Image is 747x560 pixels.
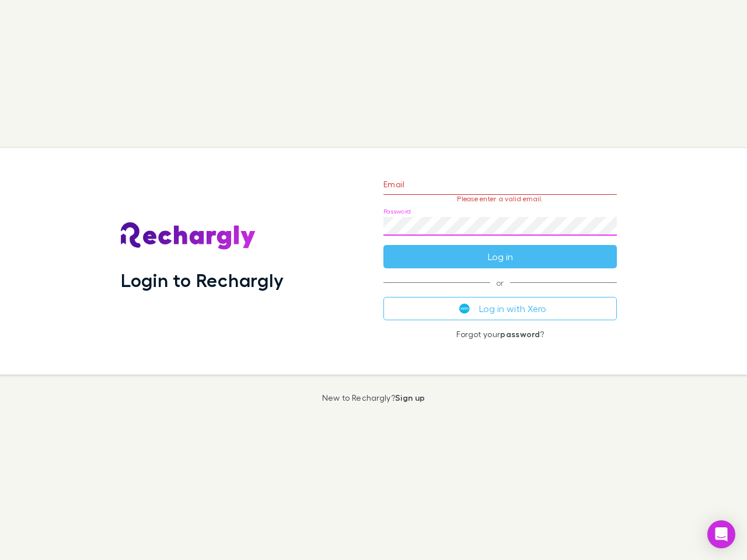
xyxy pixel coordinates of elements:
[459,303,470,314] img: Xero's logo
[383,245,617,268] button: Log in
[383,195,617,203] p: Please enter a valid email.
[121,269,284,291] h1: Login to Rechargly
[322,393,425,402] p: New to Rechargly?
[395,393,425,402] a: Sign up
[383,297,617,320] button: Log in with Xero
[383,330,617,339] p: Forgot your ?
[121,222,256,250] img: Rechargly's Logo
[500,329,540,339] a: password
[707,520,735,548] div: Open Intercom Messenger
[383,282,617,283] span: or
[383,207,411,216] label: Password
